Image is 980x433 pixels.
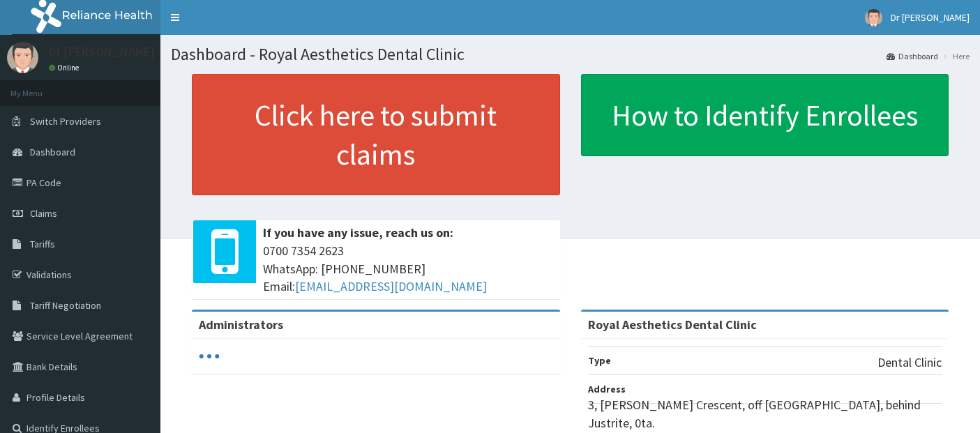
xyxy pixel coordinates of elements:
[30,207,57,220] span: Claims
[588,317,757,333] strong: Royal Aesthetics Dental Clinic
[588,396,942,432] p: 3, [PERSON_NAME] Crescent, off [GEOGRAPHIC_DATA], behind Justrite, 0ta.
[877,354,942,372] p: Dental Clinic
[588,383,626,395] b: Address
[192,74,560,195] a: Click here to submit claims
[295,278,487,294] a: [EMAIL_ADDRESS][DOMAIN_NAME]
[199,346,220,367] svg: audio-loading
[891,11,970,24] span: Dr [PERSON_NAME]
[171,45,970,63] h1: Dashboard - Royal Aesthetics Dental Clinic
[199,317,283,333] b: Administrators
[30,115,101,128] span: Switch Providers
[49,63,82,73] a: Online
[581,74,949,156] a: How to Identify Enrollees
[865,9,882,26] img: User Image
[7,42,38,73] img: User Image
[263,242,553,296] span: 0700 7354 2623 WhatsApp: [PHONE_NUMBER] Email:
[49,45,155,58] p: Dr [PERSON_NAME]
[30,146,75,158] span: Dashboard
[30,299,101,312] span: Tariff Negotiation
[588,354,611,367] b: Type
[887,50,938,62] a: Dashboard
[263,225,453,241] b: If you have any issue, reach us on:
[940,50,970,62] li: Here
[30,238,55,250] span: Tariffs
